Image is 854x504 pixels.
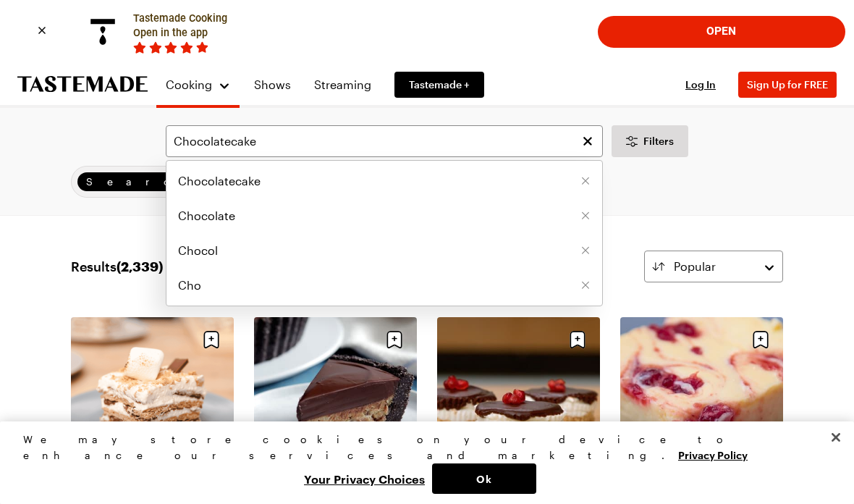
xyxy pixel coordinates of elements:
[612,125,688,157] button: Desktop filters
[432,463,536,494] button: Ok
[580,211,591,221] button: Remove [object Object]
[133,41,211,54] div: Rating:5 stars
[820,421,852,453] button: Close
[381,326,408,353] button: Save recipe
[394,72,484,98] a: Tastemade +
[165,70,231,99] button: Cooking
[297,463,432,494] button: Your Privacy Choices
[178,277,201,294] span: Cho
[674,258,716,275] span: Popular
[580,176,591,186] button: Remove [object Object]
[178,242,218,259] span: Chocol
[23,432,819,463] div: We may store cookies on your device to enhance our services and marketing.
[678,448,748,461] a: More information about your privacy, opens in a new tab
[580,280,591,290] button: Remove [object Object]
[738,72,837,98] button: Sign Up for FREE
[643,134,674,148] span: Filters
[178,172,261,190] span: Chocolatecake
[81,10,124,54] img: App logo
[685,78,716,91] span: Log In
[305,64,380,105] a: Streaming
[133,27,208,39] span: Open in the app
[580,133,596,149] button: Clear search
[198,326,225,353] button: Save recipe
[606,17,837,47] button: Open
[564,326,591,353] button: Save recipe
[117,259,163,274] span: ( 2,339 )
[580,245,591,256] button: Remove [object Object]
[747,78,828,91] span: Sign Up for FREE
[672,77,730,92] button: Log In
[409,77,470,92] span: Tastemade +
[33,21,51,40] div: Close banner
[644,251,783,282] button: Popular
[71,256,163,277] span: Results
[133,12,227,25] span: Tastemade Cooking
[166,77,212,91] span: Cooking
[17,76,148,93] a: To Tastemade Home Page
[178,207,235,224] span: Chocolate
[86,174,496,190] span: Search: Chocolatecake
[245,64,300,105] a: Shows
[747,326,774,353] button: Save recipe
[23,432,819,494] div: Privacy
